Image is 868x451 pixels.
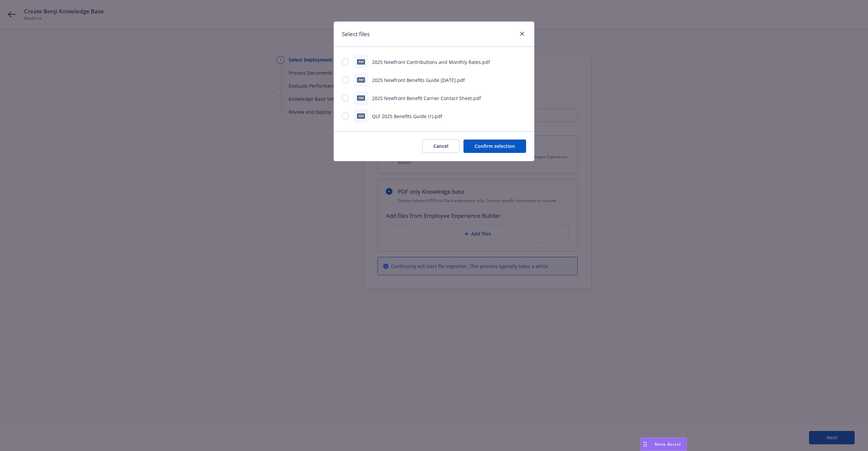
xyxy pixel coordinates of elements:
[422,140,459,153] button: Cancel
[641,438,687,451] button: Nova Assist
[342,30,370,38] h1: Select files
[655,441,681,447] span: Nova Assist
[357,59,365,64] span: pdf
[372,77,465,83] span: 2025 Newfront Benefits Guide [DATE].pdf
[372,95,481,101] span: 2025 Newfront Benefit Carrier Contact Sheet.pdf
[357,95,365,100] span: pdf
[372,59,490,65] span: 2025 Newfront Contributions and Monthly Rates.pdf
[357,77,365,82] span: pdf
[357,113,365,118] span: pdf
[518,30,526,38] a: close
[641,438,649,451] div: Drag to move
[463,140,526,153] button: Confirm selection
[372,113,442,119] span: QLF 2025 Benefits Guide (1).pdf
